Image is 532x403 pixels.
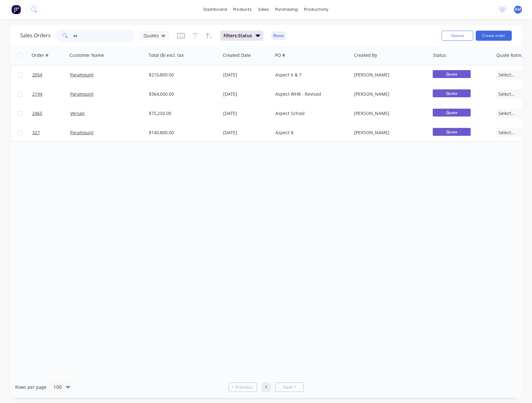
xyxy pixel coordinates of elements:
[11,5,21,14] img: Factory
[272,5,301,14] div: purchasing
[283,384,293,390] span: Next
[70,129,94,135] a: Paramount
[223,129,270,136] div: [DATE]
[442,31,473,41] button: Options
[433,128,471,136] span: Quote
[70,52,104,58] div: Customer Name
[498,72,515,78] span: Select...
[235,384,253,390] span: Previous
[149,129,215,136] div: $140,800.00
[276,384,303,390] a: Next page
[271,31,286,40] button: Reset
[73,29,135,42] input: Search...
[20,33,51,39] h1: Sales Orders
[515,7,521,12] span: KM
[354,52,377,58] div: Created By
[433,109,471,117] span: Quote
[498,110,515,117] span: Select...
[32,104,70,123] a: 2465
[354,110,424,117] div: [PERSON_NAME]
[149,52,184,58] div: Total ($) excl. tax
[32,52,48,58] div: Order #
[220,31,263,41] button: Filters:Status
[70,110,85,116] a: Versair
[32,129,40,136] span: 327
[433,52,446,58] div: Status
[275,72,345,78] div: Aspect 6 & 7
[223,72,270,78] div: [DATE]
[476,31,512,41] button: Create order
[149,91,215,97] div: $364,000.00
[275,52,285,58] div: PO #
[149,110,215,117] div: $75,250.00
[15,384,46,390] span: Rows per page
[354,91,424,97] div: [PERSON_NAME]
[32,65,70,84] a: 2054
[301,5,332,14] div: productivity
[230,5,255,14] div: products
[498,129,515,136] span: Select...
[32,123,70,142] a: 327
[32,110,42,117] span: 2465
[433,70,471,78] span: Quote
[275,129,345,136] div: Aspect 8
[496,52,524,58] div: Quote Rating
[354,129,424,136] div: [PERSON_NAME]
[255,5,272,14] div: sales
[70,72,94,78] a: Paramount
[223,91,270,97] div: [DATE]
[200,5,230,14] a: dashboard
[144,32,159,39] span: Quotes
[32,85,70,104] a: 2194
[223,110,270,117] div: [DATE]
[223,33,252,39] span: Filters: Status
[229,384,257,390] a: Previous page
[354,72,424,78] div: [PERSON_NAME]
[226,382,306,392] ul: Pagination
[70,91,94,97] a: Paramount
[275,110,345,117] div: Aspect School
[261,382,271,392] a: Page 1 is your current page
[433,89,471,97] span: Quote
[275,91,345,97] div: Aspect WH8 - Revised
[223,52,251,58] div: Created Date
[498,91,515,97] span: Select...
[32,72,42,78] span: 2054
[149,72,215,78] div: $210,800.00
[32,91,42,97] span: 2194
